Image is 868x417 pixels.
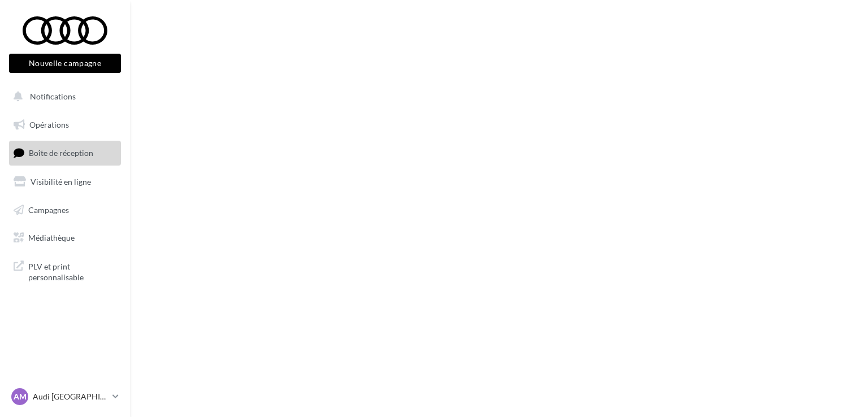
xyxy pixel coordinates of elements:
[29,148,93,158] span: Boîte de réception
[7,141,123,165] a: Boîte de réception
[33,391,108,402] p: Audi [GEOGRAPHIC_DATA]
[28,205,69,214] span: Campagnes
[29,120,69,129] span: Opérations
[9,54,121,73] button: Nouvelle campagne
[30,92,76,101] span: Notifications
[28,233,75,242] span: Médiathèque
[7,226,123,250] a: Médiathèque
[9,386,121,407] a: AM Audi [GEOGRAPHIC_DATA]
[7,254,123,288] a: PLV et print personnalisable
[7,170,123,194] a: Visibilité en ligne
[7,198,123,222] a: Campagnes
[14,391,27,402] span: AM
[7,113,123,137] a: Opérations
[7,85,119,108] button: Notifications
[31,177,91,186] span: Visibilité en ligne
[28,259,116,283] span: PLV et print personnalisable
